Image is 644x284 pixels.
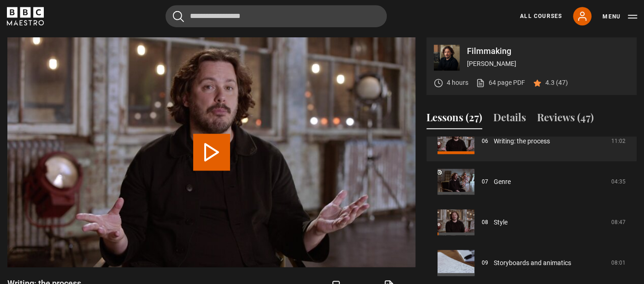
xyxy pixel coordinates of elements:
a: Writing: the process [494,136,550,146]
p: Filmmaking [467,47,629,55]
a: All Courses [520,12,562,20]
p: 4.3 (47) [545,78,568,88]
a: Style [494,218,508,227]
svg: BBC Maestro [7,7,44,25]
button: Play Lesson Writing: the process [193,134,230,171]
p: 4 hours [447,78,468,88]
button: Reviews (47) [537,110,594,129]
video-js: Video Player [7,37,415,267]
p: [PERSON_NAME] [467,59,629,69]
a: 64 page PDF [476,78,525,88]
a: Genre [494,177,511,187]
button: Toggle navigation [603,12,637,21]
input: Search [165,5,387,27]
button: Details [493,110,526,129]
a: Storyboards and animatics [494,258,571,268]
button: Submit the search query [173,11,184,22]
button: Lessons (27) [426,110,482,129]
